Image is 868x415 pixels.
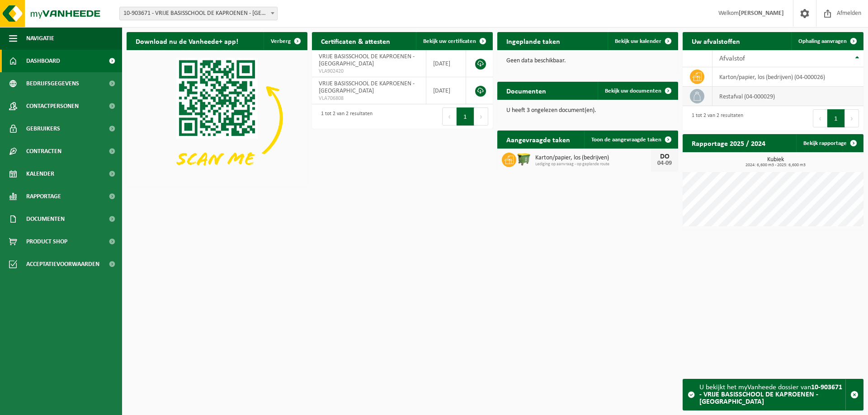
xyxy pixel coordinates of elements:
div: 04-09 [656,160,674,167]
a: Ophaling aanvragen [791,32,863,50]
span: Lediging op aanvraag - op geplande route [535,162,651,167]
a: Bekijk uw certificaten [416,32,492,50]
h2: Ingeplande taken [497,32,569,50]
span: Rapportage [26,185,61,208]
a: Toon de aangevraagde taken [584,131,677,149]
button: Next [845,109,859,127]
h2: Aangevraagde taken [497,131,579,148]
span: Contracten [26,140,61,163]
button: Previous [813,109,827,127]
div: DO [656,153,674,160]
span: VRIJE BASISSCHOOL DE KAPROENEN - [GEOGRAPHIC_DATA] [319,80,415,94]
span: Bekijk uw documenten [605,88,661,94]
a: Bekijk uw documenten [598,82,677,100]
strong: 10-903671 - VRIJE BASISSCHOOL DE KAPROENEN - [GEOGRAPHIC_DATA] [699,384,842,406]
span: Contactpersonen [26,95,79,117]
span: Kalender [26,163,54,185]
a: Bekijk uw kalender [608,32,677,50]
span: VRIJE BASISSCHOOL DE KAPROENEN - [GEOGRAPHIC_DATA] [319,53,415,67]
span: Toon de aangevraagde taken [591,137,661,143]
button: Next [474,107,488,126]
span: Documenten [26,208,65,230]
strong: [PERSON_NAME] [739,10,784,17]
h2: Uw afvalstoffen [683,32,749,50]
span: Product Shop [26,230,67,253]
td: karton/papier, los (bedrijven) (04-000026) [712,67,863,87]
button: 1 [827,109,845,127]
span: VLA706808 [319,95,419,102]
span: Bekijk uw certificaten [423,38,476,44]
span: Acceptatievoorwaarden [26,253,99,275]
p: Geen data beschikbaar. [506,58,669,64]
span: Bedrijfsgegevens [26,72,79,95]
span: Dashboard [26,50,60,72]
td: restafval (04-000029) [712,87,863,106]
span: Verberg [271,38,291,44]
div: 1 tot 2 van 2 resultaten [316,107,373,126]
span: 10-903671 - VRIJE BASISSCHOOL DE KAPROENEN - KAPRIJKE [119,7,278,20]
h2: Download nu de Vanheede+ app! [127,32,247,50]
h2: Rapportage 2025 / 2024 [683,134,774,152]
img: WB-1100-HPE-GN-50 [516,151,532,167]
span: Karton/papier, los (bedrijven) [535,154,651,162]
button: Previous [442,107,457,126]
img: Download de VHEPlus App [127,50,307,186]
span: Navigatie [26,27,54,50]
h2: Certificaten & attesten [312,32,399,50]
button: 1 [457,107,474,126]
p: U heeft 3 ongelezen document(en). [506,107,669,114]
span: Ophaling aanvragen [798,38,847,44]
div: 1 tot 2 van 2 resultaten [687,108,743,128]
button: Verberg [264,32,307,50]
span: 10-903671 - VRIJE BASISSCHOOL DE KAPROENEN - KAPRIJKE [120,7,277,20]
a: Bekijk rapportage [796,134,863,152]
td: [DATE] [426,77,466,104]
span: Afvalstof [719,55,745,62]
span: 2024: 6,600 m3 - 2025: 6,600 m3 [687,163,863,168]
div: U bekijkt het myVanheede dossier van [699,379,845,410]
td: [DATE] [426,50,466,77]
span: Bekijk uw kalender [615,38,661,44]
h3: Kubiek [687,157,863,168]
h2: Documenten [497,82,555,99]
span: Gebruikers [26,117,60,140]
span: VLA902420 [319,68,419,75]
